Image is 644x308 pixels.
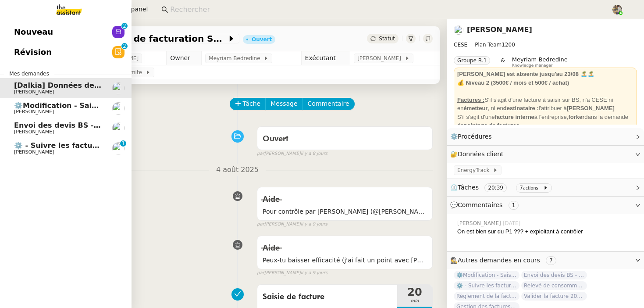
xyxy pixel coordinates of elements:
span: Commentaire [308,99,349,109]
span: Aide [263,244,280,252]
strong: [PERSON_NAME] [567,105,615,111]
nz-badge-sup: 1 [120,140,126,147]
span: Autres demandes en cours [458,257,540,264]
span: ⚙️ - Suivre les factures d'exploitation [454,281,519,290]
small: [PERSON_NAME] [257,269,327,277]
span: Knowledge manager [512,63,553,68]
div: On est bien sur du P1 ??? + exploitant à contrôler [457,227,637,236]
img: users%2FHIWaaSoTa5U8ssS5t403NQMyZZE3%2Favatar%2Fa4be050e-05fa-4f28-bbe7-e7e8e4788720 [112,122,125,134]
span: il y a 8 jours [301,150,327,158]
strong: forker [568,114,584,120]
span: 7 [519,185,523,191]
button: Message [265,98,302,110]
p: 1 [121,140,125,148]
span: [PERSON_NAME] [357,54,404,63]
span: Message [270,99,297,109]
td: Owner [167,51,202,65]
span: Meyriam Bedredine [512,56,568,63]
small: actions [523,186,538,190]
span: Commentaires [458,201,502,208]
u: Factures : [457,97,484,103]
small: [PERSON_NAME] [257,221,327,228]
span: Nouveau [14,25,53,39]
span: Pour contrôle par [PERSON_NAME] (@[PERSON_NAME] je ne sais pas si tu l'avais vérifiée celle-ci) [263,207,427,217]
span: [PERSON_NAME] [457,219,503,227]
app-user-label: Knowledge manager [512,56,568,68]
span: Révision [14,46,52,59]
span: [PERSON_NAME] [14,129,54,135]
span: [PERSON_NAME] [14,109,54,115]
span: Envoi des devis BS - 2025 [14,121,116,129]
span: Données client [458,150,504,158]
div: Ouvert [252,37,272,42]
span: [PERSON_NAME] [14,149,54,155]
span: par [257,269,264,277]
div: 💬Commentaires 1 [447,197,644,214]
button: Commentaire [302,98,355,110]
span: 4 août 2025 [209,164,266,176]
span: Valider la facture 202506Z161149 [521,292,587,301]
span: Statut [379,36,395,42]
button: Tâche [230,98,266,110]
img: users%2FHIWaaSoTa5U8ssS5t403NQMyZZE3%2Favatar%2Fa4be050e-05fa-4f28-bbe7-e7e8e4788720 [112,82,125,94]
span: ⚙️ [450,132,496,142]
div: ⏲️Tâches 20:39 7actions [447,179,644,196]
img: 388bd129-7e3b-4cb1-84b4-92a3d763e9b7 [612,5,622,14]
strong: pointage de factures [463,122,519,129]
img: users%2FHIWaaSoTa5U8ssS5t403NQMyZZE3%2Favatar%2Fa4be050e-05fa-4f28-bbe7-e7e8e4788720 [112,102,125,115]
span: EnergyTrack [457,166,493,175]
nz-tag: 1 [509,201,519,210]
span: Règlement de la facture Paris Est Audit - [DATE] [454,292,519,301]
strong: [PERSON_NAME] est absente jusqu'au 23/08 🏝️🏝️ [457,71,594,77]
span: Meyriam Bedredine [209,54,263,63]
span: ⚙️Modification - Saisie et suivi des devis sur [DATE] (temporaire) [14,101,271,110]
nz-badge-sup: 2 [121,23,128,29]
span: Mes demandes [4,69,54,78]
span: Aide [263,196,280,204]
img: users%2FHIWaaSoTa5U8ssS5t403NQMyZZE3%2Favatar%2Fa4be050e-05fa-4f28-bbe7-e7e8e4788720 [112,142,125,154]
span: Plan Team [475,42,502,48]
span: & [501,56,505,68]
input: Rechercher [170,4,602,16]
p: 2 [123,23,126,31]
span: il y a 9 jours [301,221,327,228]
div: 🔐Données client [447,146,644,163]
span: Procédures [458,133,492,140]
td: Exécutant [301,51,350,65]
span: 🕵️ [450,257,560,264]
nz-tag: Groupe B.1 [454,56,490,65]
span: 1200 [502,42,515,48]
span: Relevé de consommations - [DATE] [521,281,587,290]
nz-tag: 20:39 [484,183,507,192]
a: [PERSON_NAME] [467,25,532,34]
span: CESE [454,42,467,48]
span: Peux-tu baisser efficacité (j'ai fait un point avec [PERSON_NAME] en même temps au tél) + donner ... [263,255,427,265]
strong: 💰 Niveau 2 (3500€ / mois et 500€ / achat) [457,79,569,86]
span: min [397,297,432,305]
span: ⏲️ [450,184,555,191]
span: Tâche [243,99,261,109]
span: Tâches [458,184,479,191]
div: S'il s'agit d'une facture à saisir sur BS, n'a CESE ni en , ni en l'attribuer à [457,96,633,113]
span: 💬 [450,201,522,208]
span: par [257,150,264,158]
span: [PERSON_NAME] [14,89,54,95]
strong: destinataire : [503,105,539,111]
span: [Dalkia] Données de facturation SDC RESIDENCE LE TRIMARAN pour la facture 0001 R VEZSS5 du [DATE]... [46,34,227,43]
strong: émetteur [463,105,487,111]
div: 🕵️Autres demandes en cours 7 [447,252,644,269]
div: S'il s'agit d'une à l'entreprise, dans la demande de [457,113,633,130]
span: ⚙️Modification - Saisie et suivi des devis sur [DATE] (temporaire) [454,271,519,279]
div: ⚙️Procédures [447,128,644,145]
span: [Dalkia] Données de facturation SDC RESIDENCE LE TRIMARAN pour la facture 0001 R VEZSS5 du [DATE]... [14,81,544,90]
span: Ouvert [263,135,288,143]
span: 🔐 [450,149,507,159]
small: [PERSON_NAME] [257,150,327,158]
span: par [257,221,264,228]
strong: facture interne [495,114,534,120]
span: Saisie de facture [263,290,392,304]
nz-tag: 7 [546,256,556,265]
span: [DATE] [503,219,523,227]
span: Envoi des devis BS - 2025 [521,271,587,279]
span: il y a 9 jours [301,269,327,277]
